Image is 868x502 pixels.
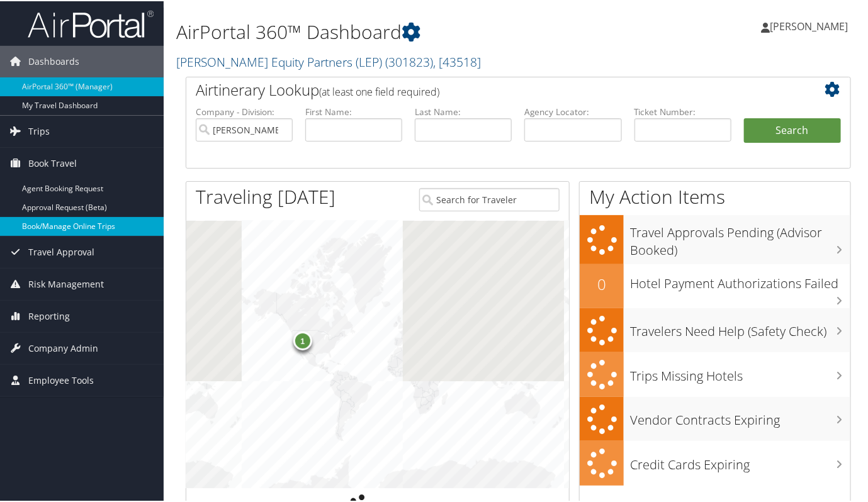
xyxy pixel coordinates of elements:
[28,235,94,267] span: Travel Approval
[580,307,850,352] a: Travelers Need Help (Safety Check)
[28,114,50,146] span: Trips
[580,272,624,294] h2: 0
[28,332,98,363] span: Company Admin
[630,404,850,428] h3: Vendor Contracts Expiring
[580,351,850,396] a: Trips Missing Hotels
[305,104,402,117] label: First Name:
[28,267,104,299] span: Risk Management
[176,52,481,69] a: [PERSON_NAME] Equity Partners (LEP)
[196,104,293,117] label: Company - Division:
[761,6,860,44] a: [PERSON_NAME]
[28,364,94,395] span: Employee Tools
[524,104,621,117] label: Agency Locator:
[28,147,77,178] span: Book Travel
[634,104,731,117] label: Ticket Number:
[630,216,850,258] h3: Travel Approvals Pending (Advisor Booked)
[630,315,850,339] h3: Travelers Need Help (Safety Check)
[580,440,850,484] a: Credit Cards Expiring
[385,52,433,69] span: ( 301823 )
[744,117,841,142] button: Search
[419,187,560,210] input: Search for Traveler
[580,182,850,209] h1: My Action Items
[580,263,850,307] a: 0Hotel Payment Authorizations Failed
[630,449,850,472] h3: Credit Cards Expiring
[28,8,154,38] img: airportal-logo.png
[319,84,439,98] span: (at least one field required)
[415,104,512,117] label: Last Name:
[196,182,335,209] h1: Traveling [DATE]
[433,52,481,69] span: , [ 43518 ]
[28,45,79,76] span: Dashboards
[28,299,70,331] span: Reporting
[630,360,850,384] h3: Trips Missing Hotels
[580,396,850,440] a: Vendor Contracts Expiring
[770,18,848,32] span: [PERSON_NAME]
[580,214,850,262] a: Travel Approvals Pending (Advisor Booked)
[176,18,633,44] h1: AirPortal 360™ Dashboard
[196,78,786,99] h2: Airtinerary Lookup
[630,267,850,291] h3: Hotel Payment Authorizations Failed
[293,330,312,349] div: 1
